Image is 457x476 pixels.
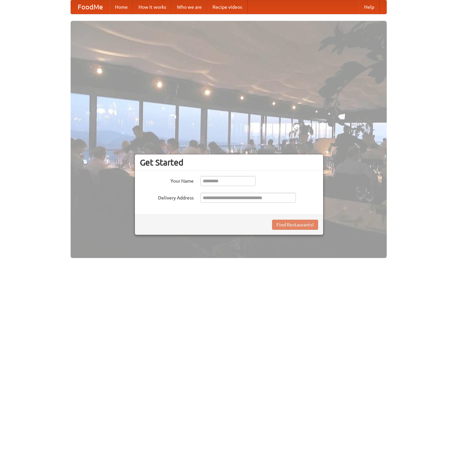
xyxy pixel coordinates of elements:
[110,0,133,14] a: Home
[140,193,194,201] label: Delivery Address
[140,157,318,168] h3: Get Started
[133,0,172,14] a: How it works
[272,220,318,230] button: Find Restaurants!
[71,0,110,14] a: FoodMe
[172,0,207,14] a: Who we are
[359,0,380,14] a: Help
[207,0,247,14] a: Recipe videos
[140,176,194,184] label: Your Name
